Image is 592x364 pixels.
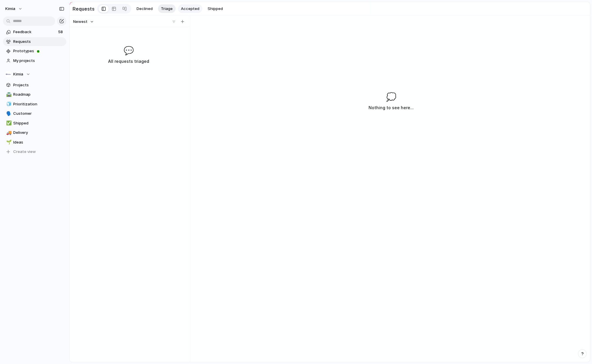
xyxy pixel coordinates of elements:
span: 💭 [386,91,396,103]
span: Prioritization [13,101,64,107]
span: Projects [13,82,64,88]
div: ✅ [6,120,10,127]
h3: All requests triaged [84,58,174,65]
span: Kimia [5,6,15,12]
span: Shipped [208,6,223,12]
span: My projects [13,58,64,64]
button: 🗣️ [5,111,11,117]
a: Projects [3,81,66,90]
a: Prototypes [3,47,66,55]
button: Declined [134,4,156,13]
div: 🌱 [6,139,10,146]
span: Create view [13,149,36,155]
a: ✅Shipped [3,119,66,128]
span: Prototypes [13,48,64,54]
button: 🚚 [5,130,11,136]
span: Feedback [13,29,56,35]
div: 🚚 [6,129,10,136]
span: Newest [73,19,88,25]
span: Customer [13,111,64,117]
button: ✅ [5,120,11,126]
a: 🛣️Roadmap [3,90,66,99]
h3: Nothing to see here... [369,104,414,111]
span: Kimia [13,71,23,77]
div: 🧊 [6,101,10,107]
span: Accepted [181,6,199,12]
div: 🛣️ [6,91,10,98]
h2: Requests [73,5,95,12]
button: Accepted [178,4,202,13]
button: Create view [3,147,66,156]
button: Newest [72,18,95,26]
span: Requests [13,39,64,45]
a: 🗣️Customer [3,109,66,118]
a: My projects [3,56,66,65]
a: Requests [3,37,66,46]
span: Ideas [13,139,64,145]
span: Roadmap [13,92,64,97]
a: 🚚Delivery [3,128,66,137]
button: 🛣️ [5,92,11,97]
div: 🗣️ [6,110,10,117]
a: 🌱Ideas [3,138,66,147]
span: Declined [137,6,153,12]
button: 🌱 [5,139,11,145]
button: Triage [158,4,176,13]
button: Kimia [3,70,66,79]
span: 58 [58,29,64,35]
button: Shipped [205,4,226,13]
span: Shipped [13,120,64,126]
span: Triage [161,6,173,12]
button: Kimia [3,4,26,14]
span: Delivery [13,130,64,136]
a: 🧊Prioritization [3,100,66,109]
a: Feedback58 [3,28,66,36]
span: 💬 [124,44,134,57]
button: 🧊 [5,101,11,107]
